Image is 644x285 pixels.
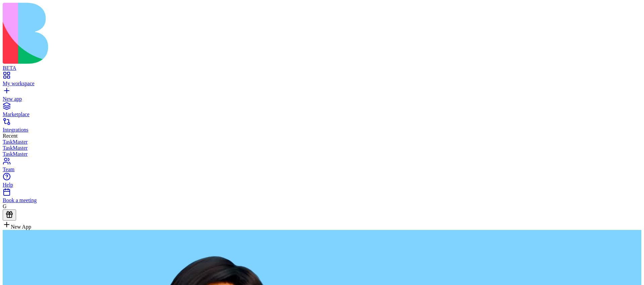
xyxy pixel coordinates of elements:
img: logo [3,3,272,64]
a: TaskMaster [3,151,641,157]
a: TaskMaster [3,139,641,145]
div: Marketplace [3,111,641,117]
a: Integrations [3,121,641,133]
div: Book a meeting [3,197,641,203]
div: New app [3,96,641,102]
span: New App [11,224,31,230]
div: Integrations [3,127,641,133]
a: TaskMaster [3,145,641,151]
a: New app [3,90,641,102]
a: My workspace [3,75,641,87]
div: BETA [3,65,641,71]
a: Marketplace [3,105,641,117]
div: My workspace [3,81,641,87]
div: Help [3,182,641,188]
a: Help [3,176,641,188]
span: G [3,203,7,209]
a: BETA [3,59,641,71]
a: Book a meeting [3,191,641,203]
div: Team [3,167,641,173]
span: Recent [3,133,17,139]
a: Team [3,160,641,173]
